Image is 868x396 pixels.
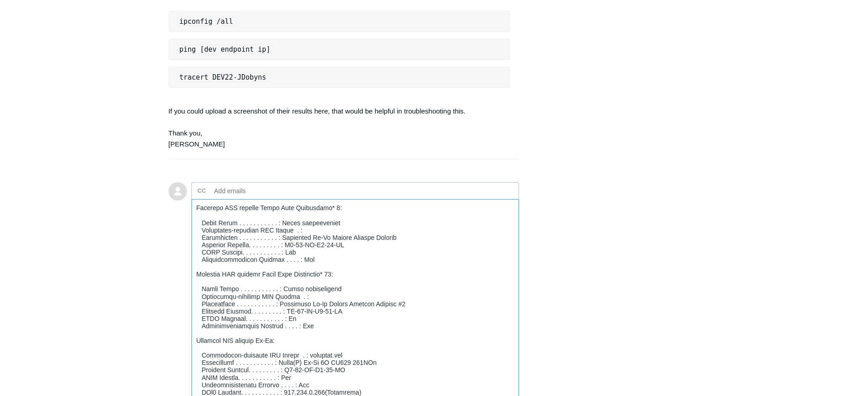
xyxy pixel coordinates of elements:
code: ping [dev endpoint ip] [177,45,273,54]
code: ipconfig /all [177,17,236,26]
input: Add emails [211,184,309,198]
code: tracert DEV22-JDobyns [177,73,269,82]
label: CC [197,184,206,198]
